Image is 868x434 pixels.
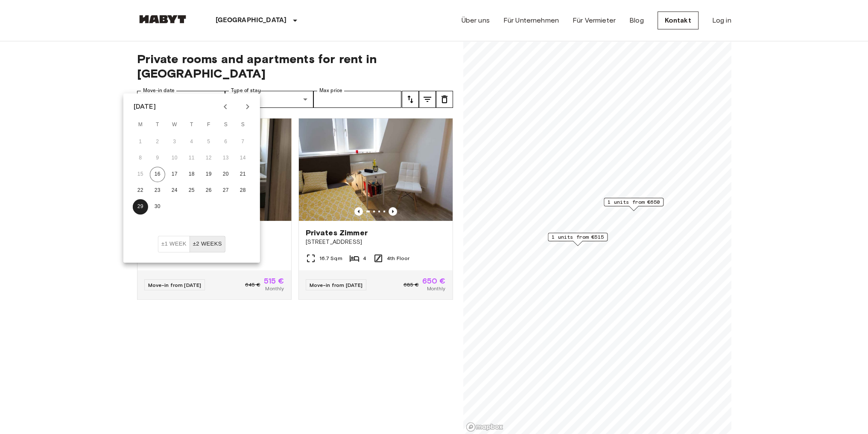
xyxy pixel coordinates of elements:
button: tune [419,91,436,108]
button: 18 [184,167,199,182]
span: Sunday [235,116,251,133]
div: Move In Flexibility [158,236,225,252]
div: Map marker [604,198,663,211]
span: Move-in from [DATE] [310,282,363,288]
span: 650 € [422,277,446,285]
img: Habyt [137,15,188,23]
div: Map marker [548,233,608,246]
label: Max price [319,87,342,94]
span: Privates Zimmer [306,228,368,238]
p: [GEOGRAPHIC_DATA] [216,15,287,26]
button: 19 [201,167,216,182]
button: 21 [235,167,251,182]
button: Previous month [218,99,233,114]
span: [STREET_ADDRESS] [306,238,446,246]
button: tune [436,91,453,108]
a: Über uns [462,15,490,26]
div: [DATE] [134,101,156,112]
span: Monthly [427,285,445,292]
button: 29 [133,199,148,214]
button: 24 [167,183,182,198]
img: Marketing picture of unit DE-04-013-001-01HF [299,119,453,221]
button: 23 [150,183,165,198]
button: 27 [218,183,234,198]
span: Wednesday [167,116,182,133]
label: Type of stay [231,87,261,94]
a: Kontakt [658,12,698,29]
a: Für Vermieter [573,15,616,26]
span: 1 units from €515 [552,233,604,241]
button: ±1 week [158,236,190,252]
span: Private rooms and apartments for rent in [GEOGRAPHIC_DATA] [137,52,453,81]
button: 20 [218,167,234,182]
span: 685 € [403,281,419,289]
span: Saturday [218,116,234,133]
span: Move-in from [DATE] [148,282,202,288]
span: Thursday [184,116,199,133]
span: 16.7 Sqm [319,255,342,262]
button: Previous image [354,207,363,216]
button: ±2 weeks [190,236,225,252]
label: Move-in date [143,87,175,94]
button: 30 [150,199,165,214]
button: 16 [150,167,165,182]
a: Mapbox logo [466,422,503,432]
span: 1 units from €650 [608,198,660,206]
button: 25 [184,183,199,198]
a: Log in [712,15,731,26]
button: 17 [167,167,182,182]
span: Monday [133,116,148,133]
a: Marketing picture of unit DE-04-013-001-01HFPrevious imagePrevious imagePrivates Zimmer[STREET_AD... [298,118,453,300]
span: 4th Floor [387,255,409,262]
span: Tuesday [150,116,165,133]
button: 26 [201,183,216,198]
span: Friday [201,116,216,133]
span: Monthly [265,285,284,292]
span: 645 € [245,281,260,289]
span: 515 € [264,277,284,285]
button: Next month [240,99,255,114]
button: Previous image [389,207,397,216]
a: Für Unternehmen [503,15,559,26]
a: Blog [629,15,644,26]
button: 22 [133,183,148,198]
span: 4 [363,255,366,262]
button: tune [402,91,419,108]
button: 28 [235,183,251,198]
